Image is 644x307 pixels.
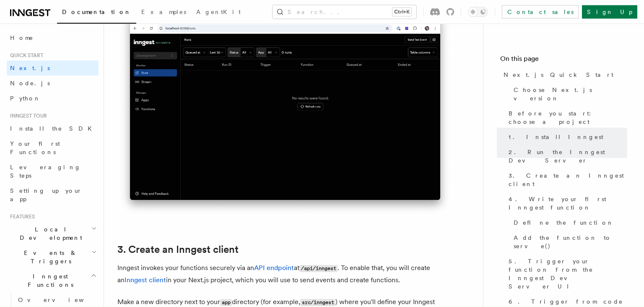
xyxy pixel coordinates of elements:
[220,299,232,306] code: app
[7,272,91,289] span: Inngest Functions
[7,249,91,265] span: Events & Triggers
[191,3,246,23] a: AgentKit
[18,297,104,303] span: Overview
[136,3,191,23] a: Examples
[300,299,335,306] code: src/inngest
[7,91,99,106] a: Python
[7,269,99,292] button: Inngest Functions
[500,54,627,67] h4: On this page
[10,65,50,71] span: Next.js
[7,160,99,183] a: Leveraging Steps
[7,113,47,119] span: Inngest tour
[509,195,627,212] span: 4. Write your first Inngest function
[392,8,411,16] kbd: Ctrl+K
[509,257,627,291] span: 5. Trigger your function from the Inngest Dev Server UI
[502,5,579,18] a: Contact sales
[117,262,453,286] p: Inngest invokes your functions securely via an at . To enable that, you will create an in your Ne...
[500,67,627,82] a: Next.js Quick Start
[10,34,34,42] span: Home
[509,171,627,188] span: 3. Create an Inngest client
[510,82,627,106] a: Choose Next.js version
[117,244,239,255] a: 3. Create an Inngest client
[10,95,41,102] span: Python
[10,187,82,202] span: Setting up your app
[117,5,453,217] img: Inngest Dev Server's 'Runs' tab with no data
[509,148,627,165] span: 2. Run the Inngest Dev Server
[505,144,627,168] a: 2. Run the Inngest Dev Server
[7,76,99,91] a: Node.js
[505,254,627,294] a: 5. Trigger your function from the Inngest Dev Server UI
[57,3,136,24] a: Documentation
[125,276,166,284] a: Inngest client
[7,121,99,136] a: Install the SDK
[7,245,99,269] button: Events & Triggers
[514,218,614,227] span: Define the function
[505,192,627,215] a: 4. Write your first Inngest function
[505,129,627,144] a: 1. Install Inngest
[7,60,99,76] a: Next.js
[196,8,241,15] span: AgentKit
[299,265,338,272] code: /api/inngest
[510,215,627,230] a: Define the function
[509,109,627,126] span: Before you start: choose a project
[509,133,603,141] span: 1. Install Inngest
[510,230,627,254] a: Add the function to serve()
[514,86,627,102] span: Choose Next.js version
[509,297,623,306] span: 6. Trigger from code
[582,5,637,18] a: Sign Up
[7,52,43,59] span: Quick start
[254,264,294,272] a: API endpoint
[514,234,627,250] span: Add the function to serve()
[505,168,627,192] a: 3. Create an Inngest client
[504,71,613,79] span: Next.js Quick Start
[273,5,416,18] button: Search...Ctrl+K
[10,125,97,132] span: Install the SDK
[10,80,50,87] span: Node.js
[7,213,35,220] span: Features
[7,222,99,245] button: Local Development
[10,140,60,155] span: Your first Functions
[62,8,131,15] span: Documentation
[7,136,99,160] a: Your first Functions
[505,106,627,129] a: Before you start: choose a project
[10,164,81,179] span: Leveraging Steps
[7,183,99,207] a: Setting up your app
[468,7,488,17] button: Toggle dark mode
[7,30,99,45] a: Home
[141,8,186,15] span: Examples
[7,225,91,242] span: Local Development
